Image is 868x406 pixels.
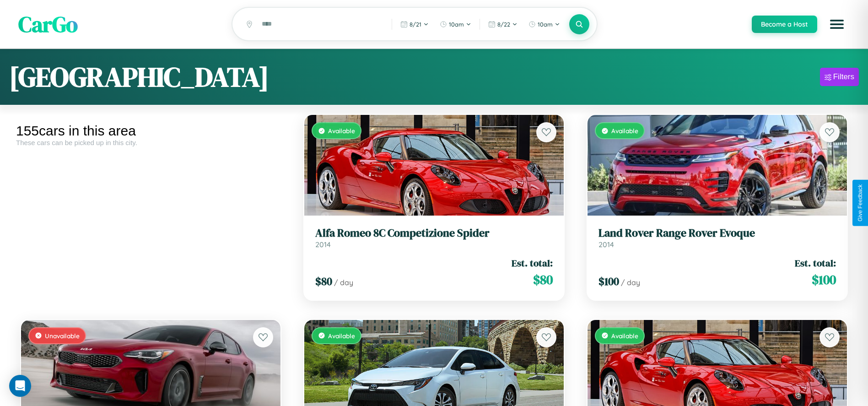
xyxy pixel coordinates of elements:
[328,127,355,135] span: Available
[328,332,355,340] span: Available
[16,139,286,146] div: These cars can be picked up in this city.
[611,127,638,135] span: Available
[598,274,619,289] span: $ 100
[449,21,464,28] span: 10am
[435,17,476,32] button: 10am
[315,274,332,289] span: $ 80
[824,11,850,37] button: Open menu
[315,240,331,249] span: 2014
[315,227,553,249] a: Alfa Romeo 8C Competizione Spider2014
[598,240,614,249] span: 2014
[512,256,553,270] span: Est. total:
[410,21,421,28] span: 8 / 21
[598,227,836,240] h3: Land Rover Range Rover Evoque
[9,58,269,96] h1: [GEOGRAPHIC_DATA]
[538,21,553,28] span: 10am
[315,227,553,240] h3: Alfa Romeo 8C Competizione Spider
[833,72,854,81] div: Filters
[533,271,553,289] span: $ 80
[795,256,836,270] span: Est. total:
[598,227,836,249] a: Land Rover Range Rover Evoque2014
[497,21,510,28] span: 8 / 22
[524,17,565,32] button: 10am
[820,68,859,86] button: Filters
[484,17,522,32] button: 8/22
[857,184,863,222] div: Give Feedback
[611,332,638,340] span: Available
[812,271,836,289] span: $ 100
[396,17,433,32] button: 8/21
[45,332,80,340] span: Unavailable
[752,16,817,33] button: Become a Host
[621,278,640,287] span: / day
[334,278,353,287] span: / day
[18,9,78,39] span: CarGo
[9,375,31,397] div: Open Intercom Messenger
[16,123,286,139] div: 155 cars in this area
